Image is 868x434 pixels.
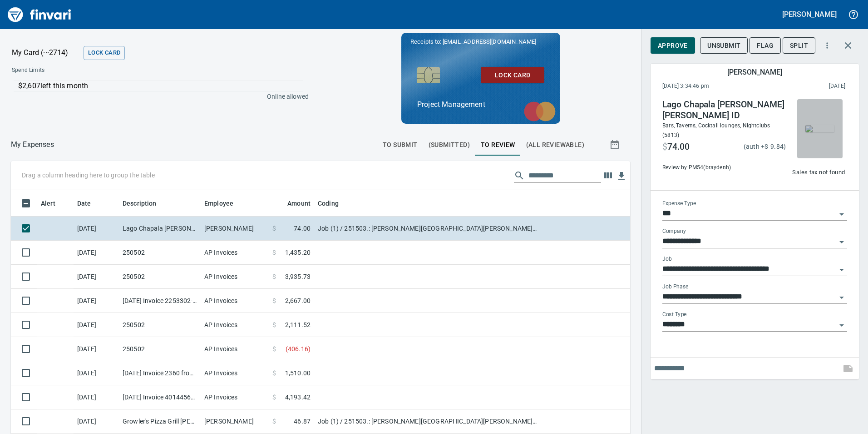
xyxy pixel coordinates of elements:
[805,125,834,132] img: receipts%2Ftapani%2F2025-09-18%2FkWWIDKYHZ9SiltJYgD9gPXW0fQk2__jXjjELI41xe0s3kNHYyQ_thumb.jpg
[757,40,774,51] span: Flag
[119,217,201,241] td: Lago Chapala [PERSON_NAME] [PERSON_NAME] ID
[835,291,848,304] button: Open
[286,344,311,353] span: ( 406.16 )
[837,35,859,56] button: Close transaction
[410,37,551,46] p: Receipts to:
[662,284,688,290] label: Job Phase
[790,40,808,51] span: Split
[119,289,201,313] td: [DATE] Invoice 2253302-IN from Specialty Construction Supply (1-38823)
[77,198,103,209] span: Date
[790,166,847,180] button: Sales tax not found
[318,198,350,209] span: Coding
[41,198,55,209] span: Alert
[700,37,748,54] button: Unsubmit
[11,139,54,150] p: My Expenses
[835,319,848,332] button: Open
[662,163,786,172] span: Review by: PM54 (braydenh)
[294,417,311,426] span: 46.87
[662,312,687,318] label: Cost Type
[276,198,311,209] span: Amount
[285,393,311,402] span: 4,193.42
[119,361,201,385] td: [DATE] Invoice 2360 from Apex Excavation LLC (1-38348)
[119,241,201,265] td: 250502
[662,141,667,152] span: $
[204,198,233,209] span: Employee
[272,272,276,281] span: $
[285,320,311,329] span: 2,111.52
[119,385,201,409] td: [DATE] Invoice 401445699 from Xylem Dewatering Solutions Inc (1-11136)
[74,313,119,337] td: [DATE]
[12,47,80,58] p: My Card (···2714)
[662,122,770,138] span: Bars, Taverns, Cocktail lounges, Nightclubs (5813)
[835,263,848,276] button: Open
[817,35,837,56] button: More
[201,409,269,434] td: [PERSON_NAME]
[707,40,740,51] span: Unsubmit
[74,265,119,289] td: [DATE]
[88,48,120,58] span: Lock Card
[74,385,119,409] td: [DATE]
[285,368,311,378] span: 1,510.00
[74,289,119,313] td: [DATE]
[77,198,91,209] span: Date
[201,361,269,385] td: AP Invoices
[123,198,157,209] span: Description
[285,296,311,305] span: 2,667.00
[201,217,269,241] td: [PERSON_NAME]
[201,313,269,337] td: AP Invoices
[285,248,311,257] span: 1,435.20
[417,99,544,110] p: Project Management
[272,224,276,233] span: $
[314,217,541,241] td: Job (1) / 251503.: [PERSON_NAME][GEOGRAPHIC_DATA][PERSON_NAME] Industrial / 1003. .: General Requ...
[383,139,418,151] span: To Submit
[294,224,311,233] span: 74.00
[272,393,276,402] span: $
[119,337,201,361] td: 250502
[318,198,339,209] span: Coding
[272,368,276,378] span: $
[123,198,168,209] span: Description
[488,70,537,81] span: Lock Card
[314,409,541,434] td: Job (1) / 251503.: [PERSON_NAME][GEOGRAPHIC_DATA][PERSON_NAME] Industrial / 1003. .: General Requ...
[481,67,544,84] button: Lock Card
[287,198,311,209] span: Amount
[783,37,815,54] button: Split
[74,361,119,385] td: [DATE]
[780,7,839,21] button: [PERSON_NAME]
[285,272,311,281] span: 3,935.73
[442,37,537,46] span: [EMAIL_ADDRESS][DOMAIN_NAME]
[662,201,696,207] label: Expense Type
[201,241,269,265] td: AP Invoices
[5,4,74,25] img: Finvari
[658,40,688,51] span: Approve
[519,97,560,126] img: mastercard.svg
[74,241,119,265] td: [DATE]
[12,66,176,75] span: Spend Limits
[201,385,269,409] td: AP Invoices
[651,37,695,54] button: Approve
[22,171,155,180] p: Drag a column heading here to group the table
[792,167,845,178] span: Sales tax not found
[201,265,269,289] td: AP Invoices
[74,337,119,361] td: [DATE]
[764,143,768,150] span: $
[119,313,201,337] td: 250502
[272,296,276,305] span: $
[601,169,615,182] button: Choose columns to display
[41,198,67,209] span: Alert
[727,67,782,77] h5: [PERSON_NAME]
[615,169,628,183] button: Download Table
[769,82,845,91] span: This charge was settled by the merchant and appears on the 2025/09/20 statement.
[662,82,769,91] span: [DATE] 3:34:46 pm
[18,81,303,91] p: $2,607 left this month
[272,248,276,257] span: $
[429,139,470,151] span: (Submitted)
[84,46,125,60] button: Lock Card
[768,143,784,150] span: 9.84
[119,409,201,434] td: Growler's Pizza Grill [PERSON_NAME] ID
[782,10,837,19] h5: [PERSON_NAME]
[201,289,269,313] td: AP Invoices
[272,417,276,426] span: $
[835,208,848,221] button: Open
